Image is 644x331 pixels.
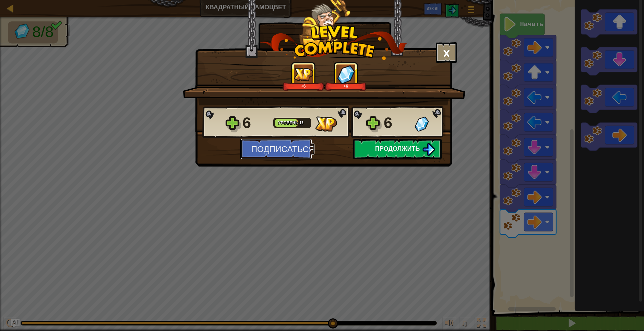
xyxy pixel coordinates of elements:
[284,83,323,89] div: +6
[384,112,410,134] div: 6
[436,42,457,63] button: ×
[299,120,303,126] span: 13
[415,116,429,132] img: Самоцветов получено
[294,68,313,81] img: Опыта получено
[240,139,312,159] button: Подписаться
[353,139,442,159] button: Продолжить
[337,65,355,84] img: Самоцветов получено
[278,120,299,126] span: Уровень
[260,25,407,60] img: level_complete.png
[375,144,420,153] span: Продолжить
[242,112,269,134] div: 6
[422,143,435,156] img: Продолжить
[315,116,337,132] img: Опыта получено
[326,83,365,89] div: +6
